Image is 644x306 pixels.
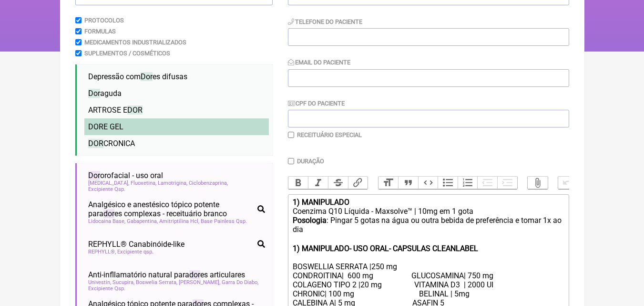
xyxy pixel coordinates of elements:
span: DOR [127,106,143,115]
button: Increase Level [497,177,517,189]
span: REPHYLL® Canabinóide-like [88,240,184,249]
span: dor [103,209,114,218]
button: Code [418,177,438,189]
button: Italic [308,177,328,189]
strong: Posologia [293,216,327,225]
label: Email do Paciente [288,59,351,66]
button: Bold [288,177,308,189]
label: Medicamentos Industrializados [84,39,186,46]
button: Undo [558,177,578,189]
div: : Pingar 5 gotas na água ou outra bebida de preferência e tomar 1x ao dia ㅤ [293,216,563,244]
span: orofacial - uso oral [88,171,163,180]
label: Telefone do Paciente [288,18,363,25]
span: Analgésico e anestésico tópico potente para es complexas - receituário branco [88,200,254,218]
span: aguda [88,89,122,98]
span: Excipiente qsp [117,249,153,255]
label: Duração [297,158,324,165]
span: REPHYLL® [88,249,116,255]
span: Excipiente Qsp [88,186,125,192]
span: Amitriptilina Hcl [159,218,199,224]
span: Garra Do Diabo [222,279,258,285]
strong: 1) MANIPULADO [293,198,349,207]
span: DOR [88,139,103,148]
button: Heading [378,177,399,189]
button: Strikethrough [328,177,348,189]
span: CRONICA [88,139,135,148]
span: Depressão com es difusas [88,72,187,81]
span: Lamotrigina [158,180,187,186]
span: Fluoxetina [131,180,156,186]
span: Dor [88,171,100,180]
span: Ciclobenzaprina [189,180,228,186]
label: Protocolos [84,17,124,24]
span: dor [189,270,200,279]
span: Base Painless Qsp [201,218,247,224]
button: Bullets [438,177,458,189]
strong: 1) MANIPULADO- USO ORAL- CAPSULAS CLEANLABEL [293,244,478,253]
button: Quote [398,177,418,189]
label: Formulas [84,28,116,35]
span: [PERSON_NAME] [179,279,220,285]
button: Link [348,177,368,189]
span: [MEDICAL_DATA] [88,180,129,186]
span: E GEL [88,122,123,131]
label: CPF do Paciente [288,100,345,107]
button: Decrease Level [477,177,497,189]
span: Dor [88,89,100,98]
span: Anti-infllamatório natural para es articulares [88,270,245,279]
label: Suplementos / Cosméticos [84,50,170,57]
span: DOR [88,122,103,131]
button: Attach Files [528,177,548,189]
span: Univestin [88,279,111,285]
div: Coenzima Q10 Líquida - Maxsolve™ | 10mg em 1 gota [293,207,563,216]
label: Receituário Especial [297,131,362,138]
span: Boswelia Serrata [136,279,177,285]
div: BOSWELLIA SERRATA |250 mg [293,262,563,271]
span: Excipiente Qsp [88,285,125,292]
span: Gabapentina [127,218,158,224]
button: Numbers [458,177,478,189]
span: Sucupira [112,279,134,285]
span: Lidocaina Base [88,218,125,224]
span: Dor [141,72,153,81]
span: ARTROSE E [88,106,143,115]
